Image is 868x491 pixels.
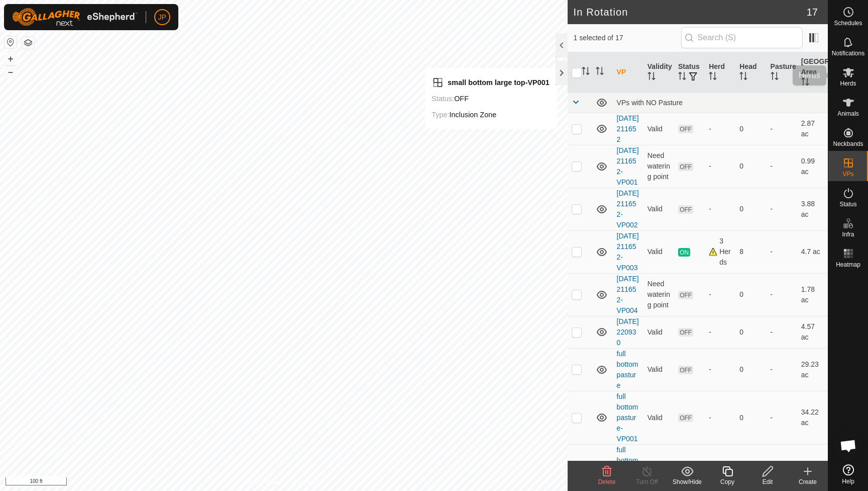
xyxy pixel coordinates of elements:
td: Valid [643,113,674,145]
td: - [767,113,797,145]
span: JP [158,12,166,23]
p-sorticon: Activate to sort [678,73,686,81]
a: [DATE] 211652-VP004 [617,275,639,314]
span: OFF [678,328,693,337]
div: Show/Hide [667,477,707,486]
td: 0 [735,273,766,316]
td: Need watering point [643,273,674,316]
td: - [767,316,797,348]
td: Valid [643,230,674,273]
span: OFF [678,125,693,133]
button: – [5,66,17,78]
td: 3.88 ac [797,188,828,230]
a: Contact Us [293,478,323,487]
span: Status [839,201,856,207]
td: Valid [643,188,674,230]
td: 0.99 ac [797,145,828,188]
span: Heatmap [836,262,860,268]
a: [DATE] 211652-VP003 [617,232,639,272]
td: Valid [643,348,674,391]
a: full bottom pasture-VP001 [617,392,638,443]
a: [DATE] 211652-VP001 [617,146,639,186]
td: 8 [735,230,766,273]
a: [DATE] 220930 [617,317,639,347]
div: Create [788,477,828,486]
span: OFF [678,414,693,422]
td: 0 [735,391,766,444]
td: 1.78 ac [797,273,828,316]
h2: In Rotation [574,6,807,18]
button: + [5,53,17,65]
div: Copy [707,477,747,486]
p-sorticon: Activate to sort [771,73,779,81]
img: Gallagher Logo [12,8,138,26]
p-sorticon: Activate to sort [709,73,717,81]
td: 2.87 ac [797,113,828,145]
td: 4.57 ac [797,316,828,348]
th: Herd [705,52,735,93]
button: Map Layers [22,37,34,49]
td: - [767,273,797,316]
td: Need watering point [643,145,674,188]
th: [GEOGRAPHIC_DATA] Area [797,52,828,93]
span: OFF [678,291,693,299]
span: ON [678,248,690,257]
div: - [709,204,731,214]
td: 29.23 ac [797,348,828,391]
div: 3 Herds [709,236,731,268]
td: - [767,391,797,444]
label: Type: [431,111,449,119]
span: Animals [837,111,859,117]
th: Pasture [767,52,797,93]
span: Delete [598,478,616,485]
td: 34.22 ac [797,391,828,444]
span: OFF [678,366,693,374]
span: VPs [842,171,853,177]
div: Open chat [833,431,863,461]
td: Valid [643,316,674,348]
th: Head [735,52,766,93]
a: Help [828,460,868,488]
td: - [767,145,797,188]
p-sorticon: Activate to sort [647,73,656,81]
div: - [709,124,731,134]
p-sorticon: Activate to sort [739,73,747,81]
td: 0 [735,348,766,391]
td: - [767,348,797,391]
div: Edit [747,477,788,486]
th: VP [613,52,643,93]
p-sorticon: Activate to sort [801,79,809,87]
div: - [709,413,731,423]
span: OFF [678,162,693,171]
th: Status [674,52,705,93]
td: 4.7 ac [797,230,828,273]
span: 1 selected of 17 [574,33,681,43]
div: VPs with NO Pasture [617,99,824,107]
span: 17 [807,5,818,20]
td: 0 [735,145,766,188]
span: Neckbands [833,141,863,147]
a: [DATE] 211652-VP002 [617,189,639,229]
td: 0 [735,188,766,230]
div: Turn Off [627,477,667,486]
td: - [767,230,797,273]
div: - [709,364,731,375]
span: Infra [842,231,854,237]
td: 0 [735,316,766,348]
div: - [709,327,731,338]
button: Reset Map [5,36,17,48]
p-sorticon: Activate to sort [582,68,590,76]
div: - [709,289,731,300]
span: Notifications [832,50,864,56]
span: OFF [678,205,693,214]
input: Search (S) [681,27,803,48]
div: - [709,161,731,172]
div: small bottom large top-VP001 [431,76,549,89]
span: Help [842,478,854,484]
th: Validity [643,52,674,93]
td: Valid [643,391,674,444]
a: Privacy Policy [244,478,282,487]
td: - [767,188,797,230]
td: 0 [735,113,766,145]
div: OFF [431,93,549,105]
